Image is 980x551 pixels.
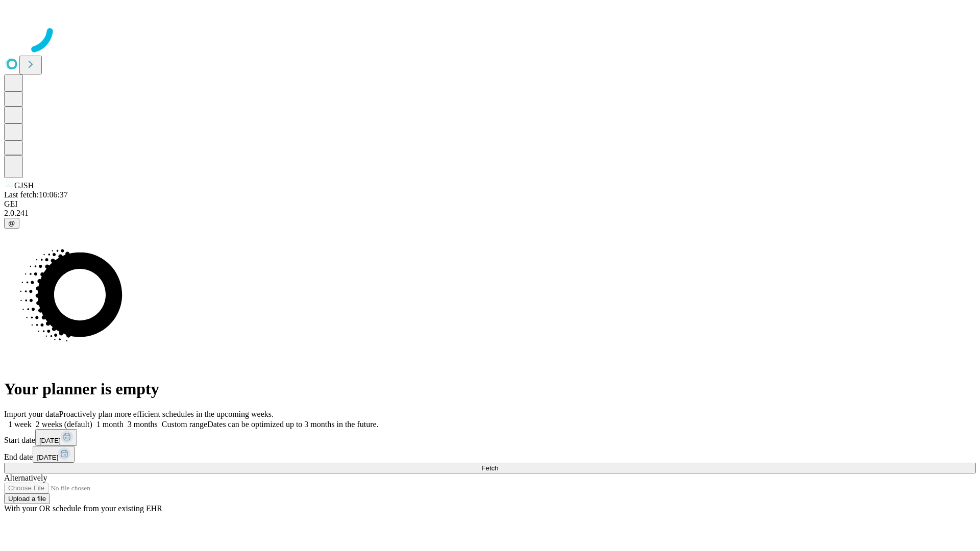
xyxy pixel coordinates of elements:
[8,420,32,429] span: 1 week
[36,420,92,429] span: 2 weeks (default)
[481,464,498,472] span: Fetch
[4,380,976,398] h1: Your planner is empty
[4,504,162,513] span: With your OR schedule from your existing EHR
[4,209,976,218] div: 2.0.241
[4,463,976,473] button: Fetch
[4,473,47,482] span: Alternatively
[4,199,976,209] div: GEI
[8,219,15,227] span: @
[35,429,77,446] button: [DATE]
[4,429,976,446] div: Start date
[14,181,34,190] span: GJSH
[4,493,50,504] button: Upload a file
[59,410,274,418] span: Proactively plan more efficient schedules in the upcoming weeks.
[33,446,75,463] button: [DATE]
[128,420,158,429] span: 3 months
[4,410,59,418] span: Import your data
[207,420,378,429] span: Dates can be optimized up to 3 months in the future.
[39,437,61,444] span: [DATE]
[37,454,58,461] span: [DATE]
[4,218,19,229] button: @
[96,420,124,429] span: 1 month
[162,420,207,429] span: Custom range
[4,446,976,463] div: End date
[4,190,68,199] span: Last fetch: 10:06:37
